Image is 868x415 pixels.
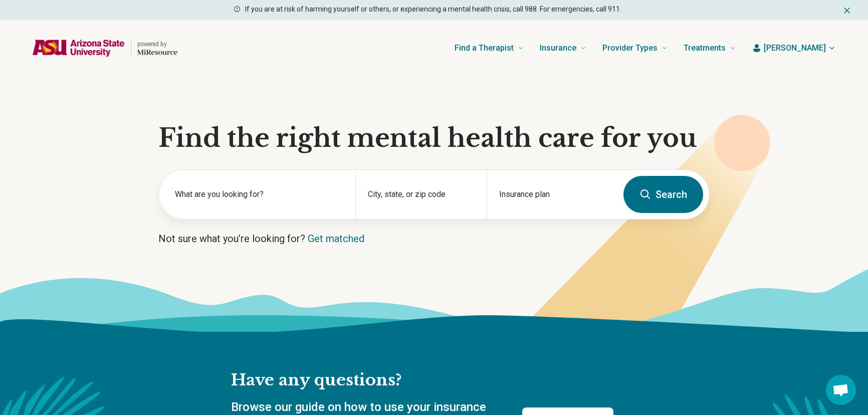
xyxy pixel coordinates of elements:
[158,232,710,246] p: Not sure what you’re looking for?
[826,375,856,405] div: Open chat
[158,123,710,153] h1: Find the right mental health care for you
[752,42,836,54] button: [PERSON_NAME]
[540,41,576,55] span: Insurance
[455,28,524,68] a: Find a Therapist
[602,41,658,55] span: Provider Types
[764,42,826,54] span: [PERSON_NAME]
[684,41,726,55] span: Treatments
[308,233,364,245] a: Get matched
[231,370,613,391] h2: Have any questions?
[32,32,177,64] a: Home page
[175,188,343,200] label: What are you looking for?
[602,28,668,68] a: Provider Types
[540,28,586,68] a: Insurance
[623,176,703,213] button: Search
[842,4,852,16] button: Dismiss
[245,4,621,15] p: If you are at risk of harming yourself or others, or experiencing a mental health crisis, call 98...
[455,41,514,55] span: Find a Therapist
[684,28,736,68] a: Treatments
[137,40,177,48] p: powered by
